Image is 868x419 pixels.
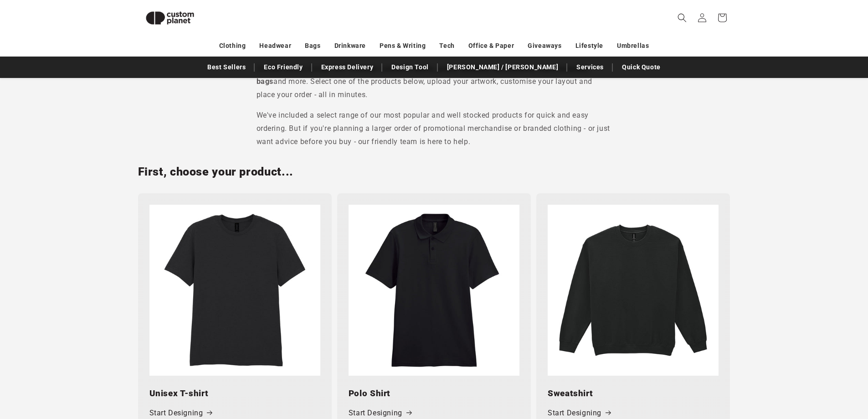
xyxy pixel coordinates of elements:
a: Headwear [259,38,291,54]
p: We've included a select range of our most popular and well stocked products for quick and easy or... [257,109,612,148]
strong: create custom t-shirts, polos, hoodies, sweatshirts, caps, beanies, bags [257,64,589,86]
a: Pens & Writing [380,38,426,54]
img: Softstyle™ adult ringspun t-shirt [149,205,320,376]
p: Use our online design tool to and more. Select one of the products below, upload your artwork, cu... [257,62,612,102]
a: Giveaways [528,38,561,54]
a: Design Tool [387,59,433,75]
a: Drinkware [334,38,366,54]
a: Tech [439,38,454,54]
h3: Polo Shirt [349,387,519,400]
a: Bags [305,38,320,54]
h3: Sweatshirt [548,387,719,400]
a: Clothing [219,38,246,54]
summary: Search [672,8,692,28]
a: Eco Friendly [259,59,307,75]
a: Quick Quote [617,59,665,75]
a: Umbrellas [617,38,649,54]
iframe: Chat Widget [716,321,868,419]
a: [PERSON_NAME] / [PERSON_NAME] [442,59,563,75]
h2: First, choose your product... [138,165,293,179]
h3: Unisex T-shirt [149,387,320,400]
a: Services [572,59,608,75]
a: Best Sellers [203,59,250,75]
a: Office & Paper [468,38,514,54]
img: Heavy Blend adult crew neck sweatshirt [548,205,719,376]
a: Lifestyle [575,38,603,54]
img: Custom Planet [138,4,202,32]
a: Express Delivery [317,59,378,75]
img: Softstyle™ adult double piqué polo [349,205,519,376]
